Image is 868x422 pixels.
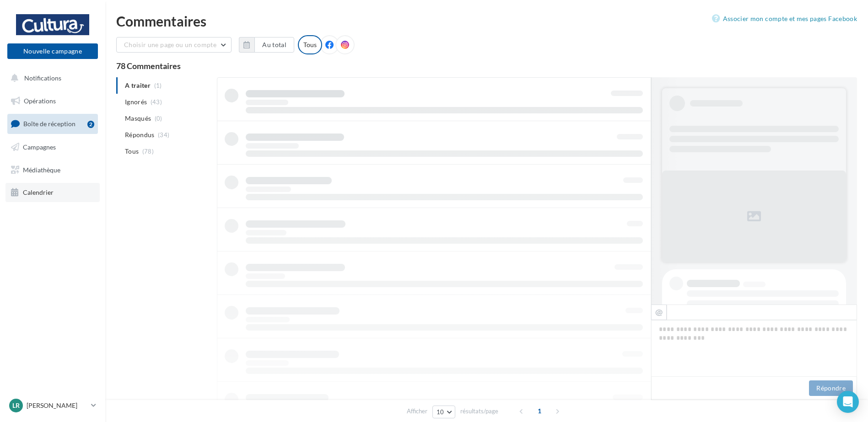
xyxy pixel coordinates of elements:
[432,406,456,418] button: 10
[460,407,498,416] span: résultats/page
[23,120,75,128] span: Boîte de réception
[23,188,54,196] span: Calendrier
[5,160,100,180] a: Médiathèque
[142,148,154,155] span: (78)
[125,130,155,139] span: Répondus
[87,121,94,128] div: 2
[27,401,87,410] p: [PERSON_NAME]
[125,147,139,156] span: Tous
[116,14,857,28] div: Commentaires
[254,37,294,53] button: Au total
[155,115,162,122] span: (0)
[151,98,162,106] span: (43)
[125,114,151,123] span: Masqués
[24,97,56,105] span: Opérations
[298,35,322,54] div: Tous
[12,401,20,410] span: LR
[712,13,857,24] a: Associer mon compte et mes pages Facebook
[116,62,857,70] div: 78 Commentaires
[158,131,169,139] span: (34)
[532,404,547,418] span: 1
[7,397,98,414] a: LR [PERSON_NAME]
[5,114,100,134] a: Boîte de réception2
[124,41,216,48] span: Choisir une page ou un compte
[24,74,61,82] span: Notifications
[837,391,859,413] div: Open Intercom Messenger
[5,183,100,202] a: Calendrier
[7,43,98,59] button: Nouvelle campagne
[437,408,444,416] span: 10
[407,407,427,416] span: Afficher
[239,37,294,53] button: Au total
[23,166,60,173] span: Médiathèque
[23,143,56,151] span: Campagnes
[125,97,147,107] span: Ignorés
[5,69,96,88] button: Notifications
[809,380,853,396] button: Répondre
[5,91,100,111] a: Opérations
[116,37,232,53] button: Choisir une page ou un compte
[5,138,100,157] a: Campagnes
